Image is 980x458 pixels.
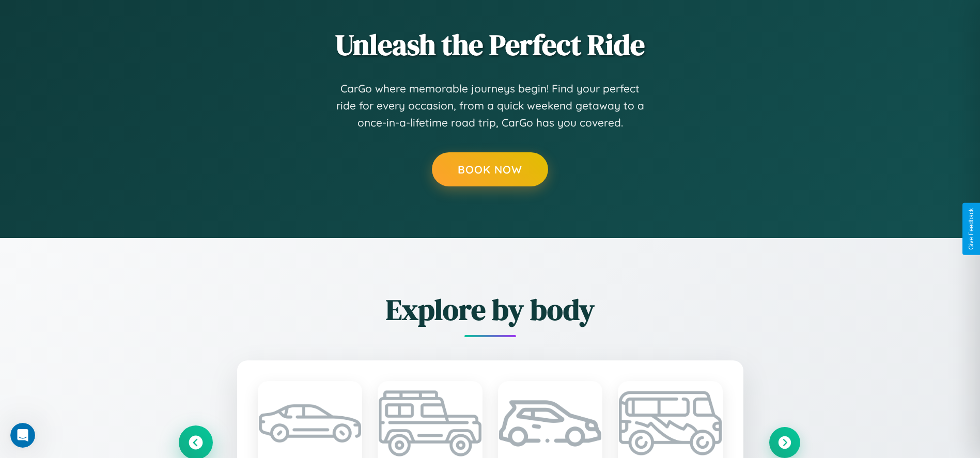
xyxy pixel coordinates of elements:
[335,80,645,132] p: CarGo where memorable journeys begin! Find your perfect ride for every occasion, from a quick wee...
[968,208,975,250] div: Give Feedback
[10,423,35,448] iframe: Intercom live chat
[432,152,548,186] button: Book Now
[180,25,800,65] h2: Unleash the Perfect Ride
[180,290,800,329] h2: Explore by body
